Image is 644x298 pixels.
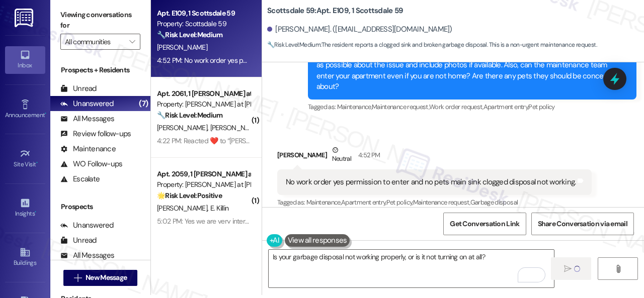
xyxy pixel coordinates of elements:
[429,103,484,111] span: Work order request ,
[157,169,250,179] div: Apt. 2059, 1 [PERSON_NAME] at [PERSON_NAME]
[614,265,622,273] i: 
[45,110,46,117] span: •
[157,56,449,65] div: 4:52 PM: No work order yes permission to enter and no pets main sink clogged disposal not working.
[269,250,554,287] textarea: To enrich screen reader interactions, please activate Accessibility in Grammarly extension settings
[157,123,210,132] span: [PERSON_NAME]
[157,217,354,226] div: 5:02 PM: Yes we are very interested in renewing our leases for next!
[531,213,634,235] button: Share Conversation via email
[60,220,114,231] div: Unanswered
[60,7,140,34] label: Viewing conversations for
[386,198,413,207] span: Pet policy ,
[5,194,45,222] a: Insights •
[60,159,122,169] div: WO Follow-ups
[372,103,429,111] span: Maintenance request ,
[157,99,250,110] div: Property: [PERSON_NAME] at [PERSON_NAME]
[74,274,82,282] i: 
[15,9,35,27] img: ResiDesk Logo
[86,272,127,283] span: New Message
[308,100,636,114] div: Tagged as:
[157,88,250,99] div: Apt. 2061, 1 [PERSON_NAME] at [PERSON_NAME]
[157,43,207,52] span: [PERSON_NAME]
[60,174,100,184] div: Escalate
[267,41,320,49] strong: 🔧 Risk Level: Medium
[528,103,555,111] span: Pet policy
[341,198,386,207] span: Apartment entry ,
[60,235,97,246] div: Unread
[210,123,261,132] span: [PERSON_NAME]
[157,111,222,120] strong: 🔧 Risk Level: Medium
[157,191,222,200] strong: 🌟 Risk Level: Positive
[5,244,45,271] a: Buildings
[330,145,353,166] div: Neutral
[564,265,572,273] i: 
[50,202,150,212] div: Prospects
[5,46,45,73] a: Inbox
[277,195,592,210] div: Tagged as:
[50,65,150,75] div: Prospects + Residents
[267,6,403,16] b: Scottsdale 59: Apt. E109, 1 Scottsdale 59
[450,219,519,229] span: Get Conversation Link
[65,34,124,50] input: All communities
[129,38,135,46] i: 
[157,179,250,190] div: Property: [PERSON_NAME] at [PERSON_NAME]
[210,204,229,213] span: E. Killin
[60,114,114,124] div: All Messages
[35,209,36,216] span: •
[267,40,597,50] span: : The resident reports a clogged sink and broken garbage disposal. This is a non-urgent maintenan...
[267,24,452,35] div: [PERSON_NAME]. ([EMAIL_ADDRESS][DOMAIN_NAME])
[60,83,97,94] div: Unread
[60,144,116,154] div: Maintenance
[413,198,470,207] span: Maintenance request ,
[60,129,131,139] div: Review follow-ups
[157,204,210,213] span: [PERSON_NAME]
[356,150,380,160] div: 4:52 PM
[63,270,138,286] button: New Message
[136,96,150,112] div: (7)
[5,145,45,172] a: Site Visit •
[470,198,518,207] span: Garbage disposal
[60,98,114,109] div: Unanswered
[36,159,38,166] span: •
[277,145,592,169] div: [PERSON_NAME]
[286,177,576,187] div: No work order yes permission to enter and no pets main sink clogged disposal not working.
[157,30,222,39] strong: 🔧 Risk Level: Medium
[157,8,250,19] div: Apt. E109, 1 Scottsdale 59
[337,103,372,111] span: Maintenance ,
[306,198,341,207] span: Maintenance ,
[157,19,250,29] div: Property: Scottsdale 59
[60,250,114,261] div: All Messages
[538,219,627,229] span: Share Conversation via email
[484,103,529,111] span: Apartment entry ,
[443,213,526,235] button: Get Conversation Link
